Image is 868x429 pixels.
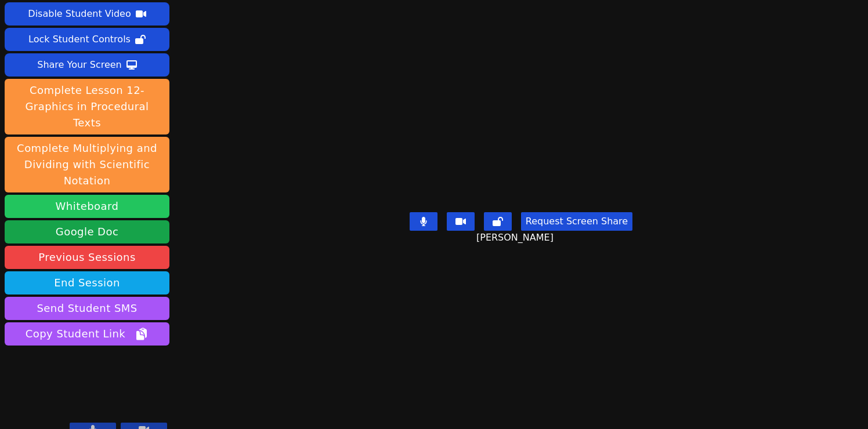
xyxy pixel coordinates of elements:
button: Request Screen Share [521,212,632,231]
span: Copy Student Link [26,326,149,342]
button: Share Your Screen [5,53,169,77]
button: Complete Lesson 12- Graphics in Procedural Texts [5,79,169,134]
button: Disable Student Video [5,2,169,26]
div: Lock Student Controls [28,30,131,49]
button: Whiteboard [5,195,169,218]
div: Disable Student Video [28,5,131,23]
div: Share Your Screen [37,56,122,74]
a: Previous Sessions [5,246,169,269]
a: Google Doc [5,220,169,243]
button: Copy Student Link [5,322,169,346]
span: [PERSON_NAME] [476,231,556,245]
button: Send Student SMS [5,297,169,320]
button: Complete Multiplying and Dividing with Scientific Notation [5,137,169,192]
button: End Session [5,271,169,295]
button: Lock Student Controls [5,28,169,51]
